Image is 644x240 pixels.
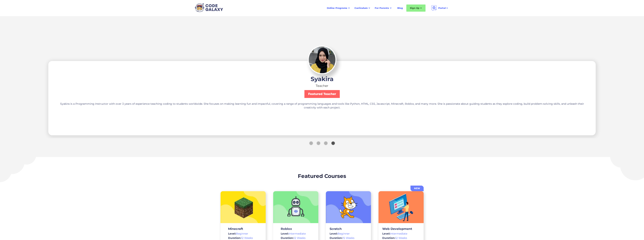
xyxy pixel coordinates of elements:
[330,232,367,235] div: Beginner
[298,172,346,180] h2: Featured Courses
[330,232,338,235] span: Level:
[228,232,258,235] div: Beginner
[281,236,311,240] div: 12 Weeks
[330,236,343,240] span: Duration:
[316,84,328,88] div: Teacher
[228,232,236,235] span: Level:
[309,141,313,145] div: Show slide 1 of 4
[54,102,590,109] div: Syakira is a Programming Instructor with over 3 years of experience teaching coding to students w...
[429,4,451,12] div: Portal
[281,236,294,240] span: Duration:
[395,5,405,11] a: Blog
[382,236,395,240] span: Duration:
[438,6,446,10] div: Portal
[410,187,424,190] div: NEW
[330,236,367,240] div: 15 Weeks
[324,141,327,145] div: Show slide 3 of 4
[354,6,368,10] div: Curriculum
[228,236,241,240] span: Duration:
[228,236,258,240] div: 12 Weeks
[325,5,352,11] div: Online Programs
[330,227,367,231] h3: Scratch
[372,5,394,11] div: For Parents
[410,6,419,10] div: Sign Up
[375,6,389,10] div: For Parents
[317,141,320,145] div: Show slide 2 of 4
[281,232,311,235] div: Intermediate
[228,227,258,231] h3: Minecraft
[311,75,334,83] strong: Syakira
[382,232,390,235] span: Level:
[382,227,420,231] h3: Web Development
[382,232,420,235] div: Intermediate
[304,90,340,98] div: Featured Teacher
[352,5,372,11] div: Curriculum
[410,186,424,191] a: NEW
[406,5,426,12] div: Sign Up
[281,232,289,235] span: Level:
[281,227,311,231] h3: Roblox
[382,236,420,240] div: 12 Weeks
[327,6,347,10] div: Online Programs
[331,141,335,145] div: Show slide 4 of 4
